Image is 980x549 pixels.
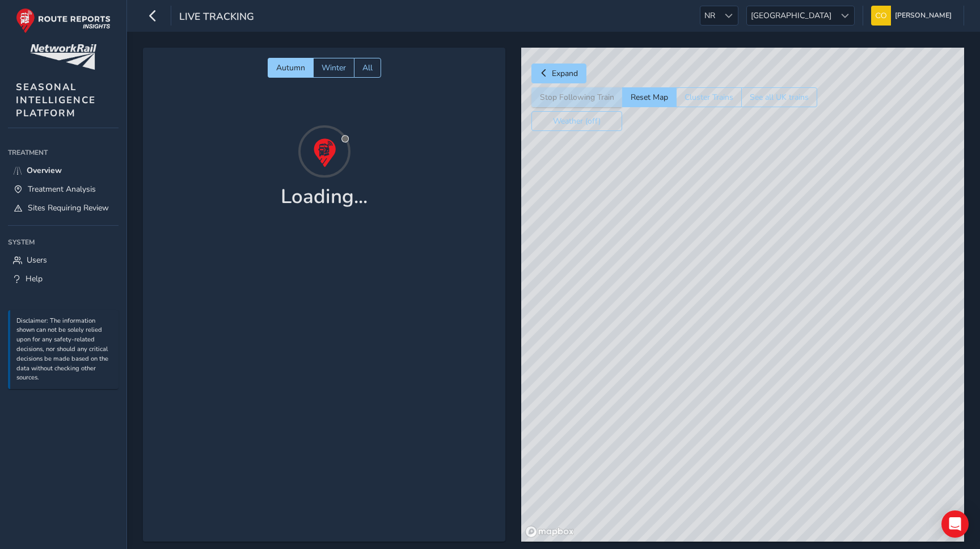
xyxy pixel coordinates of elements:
span: Live Tracking [179,10,254,26]
button: See all UK trains [741,87,817,107]
div: Open Intercom Messenger [941,510,969,538]
a: Help [8,269,119,288]
a: Treatment Analysis [8,180,119,199]
p: Disclaimer: The information shown can not be solely relied upon for any safety-related decisions,... [16,316,113,383]
button: Winter [313,58,354,78]
a: Users [8,251,119,269]
span: SEASONAL INTELLIGENCE PLATFORM [16,81,96,120]
span: Winter [322,62,346,73]
span: NR [700,6,719,25]
a: Overview [8,161,119,180]
span: Treatment Analysis [28,184,96,195]
img: diamond-layout [871,6,891,26]
span: [PERSON_NAME] [895,6,952,26]
button: Cluster Trains [676,87,741,107]
span: All [362,62,373,73]
button: [PERSON_NAME] [871,6,956,26]
div: System [8,234,119,251]
button: Reset Map [622,87,676,107]
button: Expand [531,64,586,83]
button: Weather (off) [531,111,622,131]
img: customer logo [30,44,96,70]
a: Sites Requiring Review [8,199,119,217]
img: rr logo [16,8,111,33]
div: Treatment [8,144,119,161]
button: Autumn [268,58,313,78]
span: Help [26,273,43,284]
span: Autumn [276,62,305,73]
span: Sites Requiring Review [28,202,109,213]
h1: Loading... [281,185,367,209]
span: Expand [552,68,578,79]
button: All [354,58,381,78]
span: Users [27,255,47,265]
span: Overview [27,165,62,176]
span: [GEOGRAPHIC_DATA] [747,6,835,25]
